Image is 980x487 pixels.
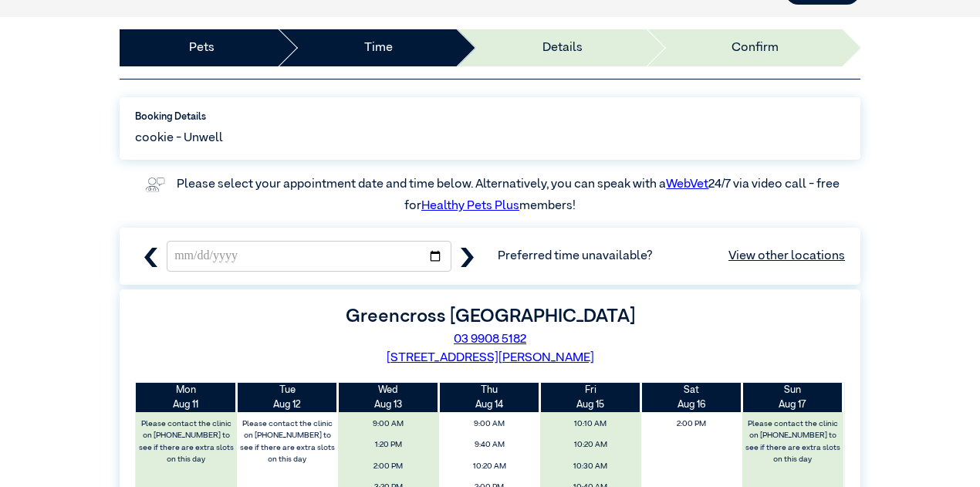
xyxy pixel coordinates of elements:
[189,39,215,57] a: Pets
[439,383,540,412] th: Aug 14
[137,415,236,468] label: Please contact the clinic on [PHONE_NUMBER] to see if there are extra slots on this day
[177,178,842,212] label: Please select your appointment date and time below. Alternatively, you can speak with a 24/7 via ...
[498,247,845,265] span: Preferred time unavailable?
[346,307,635,326] label: Greencross [GEOGRAPHIC_DATA]
[364,39,393,57] a: Time
[338,383,439,412] th: Aug 13
[237,383,338,412] th: Aug 12
[342,458,434,475] span: 2:00 PM
[666,178,708,191] a: WebVet
[742,383,843,412] th: Aug 17
[342,436,434,454] span: 1:20 PM
[443,415,536,433] span: 9:00 AM
[544,458,637,475] span: 10:30 AM
[544,436,637,454] span: 10:20 AM
[421,200,519,212] a: Healthy Pets Plus
[140,172,170,197] img: vet
[645,415,738,433] span: 2:00 PM
[443,436,536,454] span: 9:40 AM
[540,383,641,412] th: Aug 15
[342,415,434,433] span: 9:00 AM
[135,110,845,124] label: Booking Details
[544,415,637,433] span: 10:10 AM
[136,383,237,412] th: Aug 11
[728,247,845,265] a: View other locations
[387,352,594,364] a: [STREET_ADDRESS][PERSON_NAME]
[454,333,526,346] a: 03 9908 5182
[443,458,536,475] span: 10:20 AM
[641,383,742,412] th: Aug 16
[743,415,842,468] label: Please contact the clinic on [PHONE_NUMBER] to see if there are extra slots on this day
[238,415,337,468] label: Please contact the clinic on [PHONE_NUMBER] to see if there are extra slots on this day
[135,129,223,147] span: cookie - Unwell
